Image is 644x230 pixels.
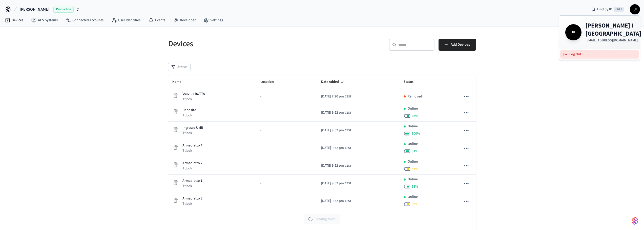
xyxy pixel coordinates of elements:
[321,78,345,86] span: Date Added
[412,202,418,207] span: 59 %
[321,145,344,151] span: [DATE] 9:52 pm
[172,78,188,86] span: Name
[260,110,261,115] span: -
[260,78,280,86] span: Location
[439,39,476,51] button: Add Devices
[1,16,27,25] a: Devices
[182,184,202,189] p: Ttlock
[168,39,319,49] h5: Devices
[260,163,261,168] span: -
[20,6,49,12] span: [PERSON_NAME]
[260,198,261,204] span: -
[260,128,261,133] span: -
[168,75,476,210] table: sticky table
[172,197,178,203] img: Placeholder Lock Image
[321,198,344,204] span: [DATE] 9:52 pm
[53,6,74,13] span: Production
[630,5,639,14] span: UI
[169,16,200,25] a: Developer
[182,196,202,201] p: Armadietto 3
[182,91,205,97] p: Vsuvius ROTTA
[260,181,261,186] span: -
[408,94,422,99] p: Removed
[321,110,351,115] div: Europe/Rome
[321,128,344,133] span: [DATE] 9:52 pm
[345,146,351,150] span: CEST
[321,163,344,168] span: [DATE] 9:52 pm
[408,159,418,164] p: Online
[172,162,178,168] img: Placeholder Lock Image
[412,149,418,154] span: 81 %
[404,78,420,86] span: Status
[408,177,418,182] p: Online
[321,198,351,204] div: Europe/Rome
[182,201,202,206] p: Ttlock
[321,163,351,168] div: Europe/Rome
[632,217,638,225] img: SeamLogoGradient.69752ec5.svg
[144,16,169,25] a: Events
[408,106,418,111] p: Online
[172,92,178,98] img: Placeholder Lock Image
[321,181,351,186] div: Europe/Rome
[168,63,190,71] button: Status
[408,124,418,129] p: Online
[566,25,580,39] span: UI
[182,166,202,171] p: Ttlock
[321,94,344,99] span: [DATE] 7:20 pm
[182,161,202,166] p: Armadietto 2
[260,145,261,151] span: -
[182,131,203,136] p: Ttlock
[200,16,227,25] a: Settings
[614,7,624,12] span: Ctrl K
[408,141,418,147] p: Online
[172,144,178,150] img: Placeholder Lock Image
[412,184,418,189] span: 63 %
[27,16,62,25] a: ACS Systems
[412,131,420,136] span: 100 %
[62,16,108,25] a: Connected Accounts
[182,108,196,113] p: Deposito
[412,166,418,171] span: 47 %
[321,128,351,133] div: Europe/Rome
[451,41,470,48] span: Add Devices
[182,97,205,102] p: Ttlock
[321,110,344,115] span: [DATE] 9:52 pm
[182,125,203,131] p: Ingresso UMB
[182,148,202,153] p: Ttlock
[345,199,351,203] span: CEST
[182,143,202,148] p: Armadietto 4
[630,4,640,14] button: UI
[172,180,178,186] img: Placeholder Lock Image
[586,22,641,38] h4: [PERSON_NAME] I [GEOGRAPHIC_DATA]
[321,94,351,99] div: Europe/Rome
[108,16,144,25] a: User Identities
[172,126,178,133] img: Placeholder Lock Image
[345,111,351,115] span: CEST
[408,194,418,200] p: Online
[560,50,639,59] button: Log Out
[345,181,351,186] span: CEST
[182,113,196,118] p: Ttlock
[345,164,351,168] span: CEST
[182,178,202,184] p: Armadietto 1
[172,109,178,115] img: Placeholder Lock Image
[345,128,351,133] span: CEST
[260,94,261,99] span: -
[586,38,641,43] p: [EMAIL_ADDRESS][DOMAIN_NAME]
[345,94,351,99] span: CEST
[321,181,344,186] span: [DATE] 9:52 pm
[587,5,628,14] div: Find by IDCtrl K
[321,145,351,151] div: Europe/Rome
[597,7,612,12] span: Find by ID
[412,113,418,118] span: 63 %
